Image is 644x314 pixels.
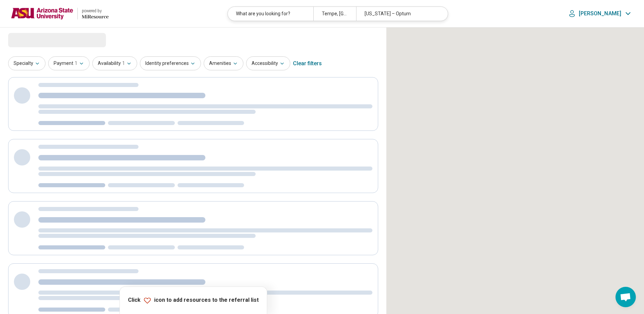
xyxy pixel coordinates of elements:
div: What are you looking for? [228,7,313,21]
a: Open chat [615,287,636,307]
span: Loading... [8,33,65,47]
button: Identity preferences [140,56,201,70]
button: Amenities [204,56,243,70]
img: Arizona State University [11,5,73,22]
button: Payment1 [48,56,90,70]
div: powered by [82,8,109,14]
span: 1 [75,60,77,67]
div: Tempe, [GEOGRAPHIC_DATA] [313,7,356,21]
div: [US_STATE] – Optum [356,7,442,21]
a: Arizona State Universitypowered by [11,5,109,22]
span: 1 [122,60,125,67]
div: Clear filters [293,55,322,72]
button: Availability1 [92,56,137,70]
p: [PERSON_NAME] [579,10,621,17]
p: Click icon to add resources to the referral list [128,296,259,304]
button: Accessibility [246,56,290,70]
button: Specialty [8,56,45,70]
